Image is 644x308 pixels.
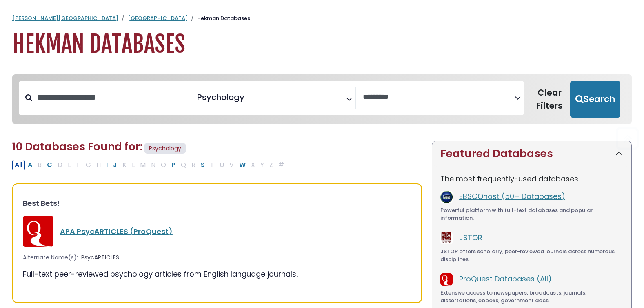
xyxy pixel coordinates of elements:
[613,131,642,146] a: Back to Top
[12,31,632,58] h1: Hekman Databases
[246,96,252,104] textarea: Search
[194,91,244,103] li: Psychology
[144,143,186,154] span: Psychology
[363,93,515,102] textarea: Search
[12,139,142,154] span: 10 Databases Found for:
[440,289,623,305] div: Extensive access to newspapers, broadcasts, journals, dissertations, ebooks, government docs.
[12,160,25,170] button: All
[440,248,623,263] div: JSTOR offers scholarly, peer-reviewed journals across numerous disciplines.
[12,159,287,170] div: Alpha-list to filter by first letter of database name
[23,253,78,262] span: Alternate Name(s):
[440,206,623,222] div: Powerful platform with full-text databases and popular information.
[23,199,411,208] h3: Best Bets!
[128,14,188,22] a: [GEOGRAPHIC_DATA]
[432,141,631,167] button: Featured Databases
[188,14,250,22] li: Hekman Databases
[23,268,411,279] div: Full-text peer-reviewed psychology articles from English language journals.
[570,81,620,118] button: Submit for Search Results
[32,91,187,104] input: Search database by title or keyword
[12,14,118,22] a: [PERSON_NAME][GEOGRAPHIC_DATA]
[12,14,632,22] nav: breadcrumb
[169,160,178,170] button: Filter Results P
[60,226,173,237] a: APA PsycARTICLES (ProQuest)
[12,74,632,124] nav: Search filters
[111,160,120,170] button: Filter Results J
[459,274,552,284] a: ProQuest Databases (All)
[104,160,110,170] button: Filter Results I
[198,160,207,170] button: Filter Results S
[25,160,35,170] button: Filter Results A
[440,173,623,184] p: The most frequently-used databases
[459,232,482,243] a: JSTOR
[44,160,55,170] button: Filter Results C
[529,81,570,118] button: Clear Filters
[237,160,248,170] button: Filter Results W
[197,91,244,103] span: Psychology
[81,253,119,262] span: PsycARTICLES
[459,191,565,201] a: EBSCOhost (50+ Databases)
